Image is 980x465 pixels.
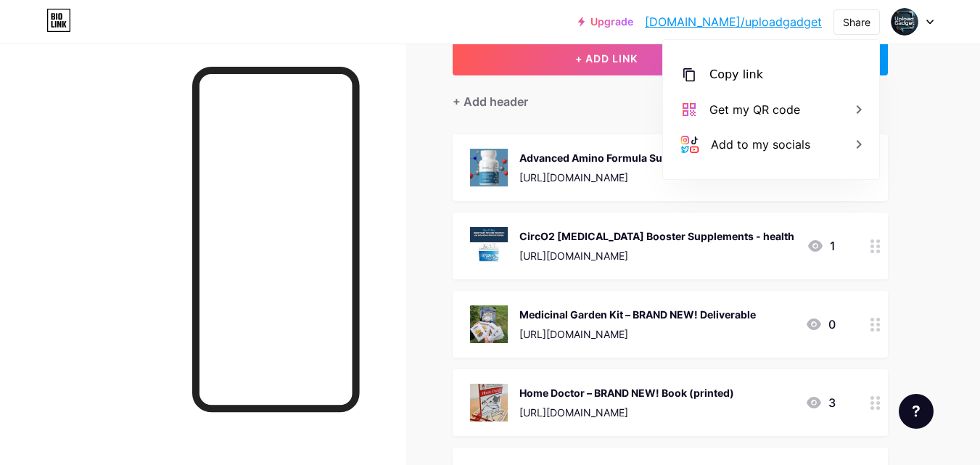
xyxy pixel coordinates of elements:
img: Medicinal Garden Kit – BRAND NEW! Deliverable [470,305,508,343]
div: Get my QR code [709,101,800,118]
div: Advanced Amino Formula Supplements - health [519,150,756,165]
img: Advanced Amino Formula Supplements - health [470,149,508,186]
span: + ADD LINK [575,52,638,65]
div: + Add header [453,93,528,110]
div: 3 [805,394,836,411]
button: + ADD LINK [453,41,761,75]
img: Home Doctor – BRAND NEW! Book (printed) [470,384,508,421]
div: 1 [807,237,836,255]
div: [URL][DOMAIN_NAME] [519,326,756,342]
div: Home Doctor – BRAND NEW! Book (printed) [519,385,734,400]
div: 0 [805,316,836,333]
div: [URL][DOMAIN_NAME] [519,170,756,185]
div: Medicinal Garden Kit – BRAND NEW! Deliverable [519,307,756,322]
div: Share [843,15,870,30]
img: uploadgadget [891,8,918,36]
div: [URL][DOMAIN_NAME] [519,248,794,263]
div: CircO2 [MEDICAL_DATA] Booster Supplements - health [519,229,794,244]
img: CircO2 Nitric Oxide Booster Supplements - health [470,227,508,265]
a: Upgrade [578,16,633,28]
div: Copy link [709,66,763,83]
div: Add to my socials [711,136,810,153]
div: [URL][DOMAIN_NAME] [519,405,734,420]
a: [DOMAIN_NAME]/uploadgadget [645,13,822,30]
